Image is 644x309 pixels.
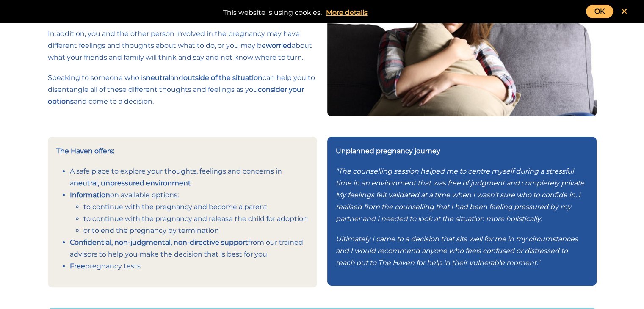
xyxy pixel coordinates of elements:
[336,233,588,269] p: Ultimately I came to a decision that sits well for me in my circumstances and I would recommend a...
[83,225,309,237] li: or to end the pregnancy by termination
[183,74,263,82] strong: outside of the situation
[70,238,248,246] strong: Confidential, non-judgmental, non-directive support
[266,41,292,50] strong: worried
[322,7,372,19] a: More details
[74,179,191,187] strong: neutral, unpressured environment
[70,189,309,237] li: on available options:
[48,28,317,63] p: In addition, you and the other person involved in the pregnancy may have different feelings and t...
[146,74,170,82] strong: neutral
[48,72,317,108] p: Speaking to someone who is and can help you to disentangle all of these different thoughts and fe...
[586,5,613,18] a: OK
[336,147,440,155] strong: Unplanned pregnancy journey
[70,262,85,270] strong: Free
[336,166,588,225] p: "The counselling session helped me to centre myself during a stressful time in an environment tha...
[56,147,114,155] strong: The Haven offers:
[70,191,110,199] strong: Information
[83,201,309,213] li: to continue with the pregnancy and become a parent
[70,166,309,189] li: A safe place to explore your thoughts, feelings and concerns in a
[70,237,309,260] li: from our trained advisors to help you make the decision that is best for you
[83,213,309,225] li: to continue with the pregnancy and release the child for adoption
[70,260,309,272] li: pregnancy tests
[8,5,636,19] div: This website is using cookies.
[48,86,304,105] strong: consider your options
